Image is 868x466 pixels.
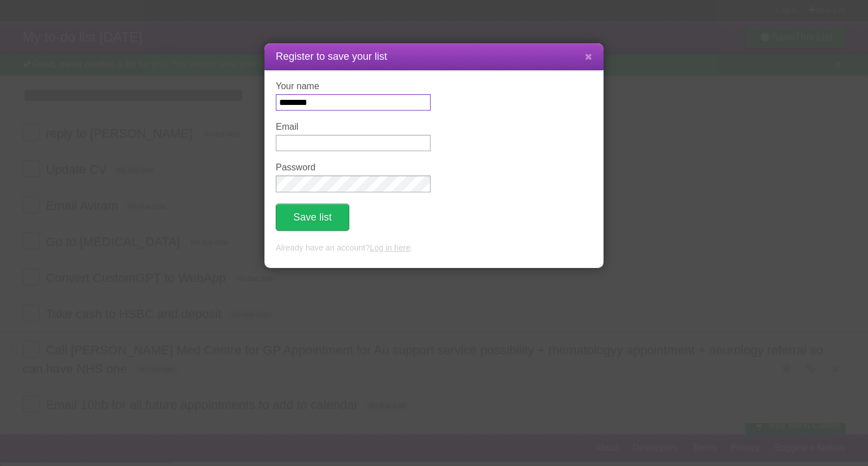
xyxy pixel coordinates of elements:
[29,29,124,38] div: Domain: [DOMAIN_NAME]
[276,162,431,173] label: Password
[43,67,101,74] div: Domain Overview
[276,242,592,254] p: Already have an account? .
[18,18,27,27] img: logo_orange.svg
[112,65,121,74] img: tab_keywords_by_traffic_grey.svg
[18,29,27,38] img: website_grey.svg
[125,67,190,74] div: Keywords by Traffic
[31,65,40,74] img: tab_domain_overview_orange.svg
[370,243,410,252] a: Log in here
[276,122,431,132] label: Email
[32,18,55,27] div: v 4.0.25
[276,81,431,91] label: Your name
[276,204,349,231] button: Save list
[276,49,592,64] h1: Register to save your list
